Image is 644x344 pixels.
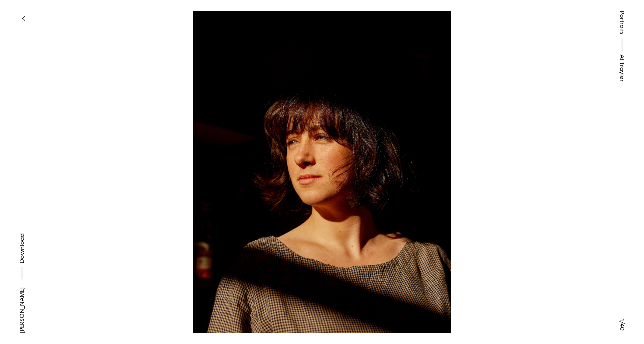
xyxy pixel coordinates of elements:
a: [PERSON_NAME] [18,287,26,333]
span: Download [18,234,26,263]
a: Portraits [618,11,626,35]
span: At Trayler [618,54,626,82]
button: Download asset [18,234,26,283]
